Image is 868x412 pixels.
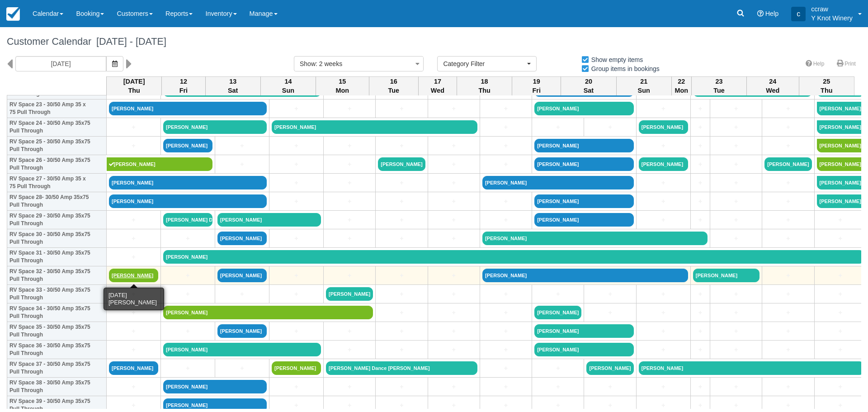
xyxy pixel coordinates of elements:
span: Show [300,60,316,67]
a: + [712,123,759,132]
a: [PERSON_NAME] [109,361,158,375]
th: RV Space 26 - 30/50 Amp 35x75 Pull Through [7,155,107,174]
a: [PERSON_NAME] [639,120,688,134]
a: + [712,197,759,206]
a: + [326,327,373,336]
a: [PERSON_NAME] [639,157,688,171]
a: + [430,197,477,206]
a: + [817,327,864,336]
a: [PERSON_NAME] [217,269,267,282]
a: + [639,104,688,114]
a: + [217,141,267,151]
a: + [272,104,321,114]
a: [PERSON_NAME] [272,120,477,134]
a: + [639,289,688,299]
a: + [764,234,811,243]
a: + [586,289,633,299]
a: + [326,345,373,355]
a: + [482,215,529,225]
a: [PERSON_NAME] [107,157,213,171]
a: [PERSON_NAME] [482,232,708,245]
a: + [639,345,688,355]
a: + [693,289,708,299]
a: + [378,289,425,299]
a: + [272,401,321,410]
a: + [693,382,708,392]
a: [PERSON_NAME] [109,269,158,282]
a: + [430,289,477,299]
a: + [272,141,321,151]
a: + [430,308,477,317]
th: RV Space 27 - 30/50 Amp 35 x 75 Pull Through [7,174,107,192]
a: + [326,401,373,410]
a: + [639,382,688,392]
a: [PERSON_NAME] [378,157,425,171]
a: + [639,327,688,336]
span: Help [765,10,779,17]
a: + [430,215,477,225]
th: RV Space 28- 30/50 Amp 35x75 Pull Through [7,192,107,211]
a: + [586,308,633,317]
th: RV Space 34 - 30/50 Amp 35x75 Pull Through [7,303,107,322]
span: Show empty items [581,56,650,62]
a: + [693,345,708,355]
a: + [534,289,581,299]
a: + [817,401,864,410]
p: ccraw [811,5,853,14]
a: + [482,197,529,206]
a: + [817,382,864,392]
a: + [326,271,373,280]
a: [PERSON_NAME] [163,343,321,356]
a: + [639,308,688,317]
a: + [482,401,529,410]
a: [PERSON_NAME] [693,269,759,282]
a: + [430,382,477,392]
a: [PERSON_NAME] [163,139,212,152]
a: + [712,215,759,225]
a: + [639,178,688,188]
a: + [482,327,529,336]
a: + [482,104,529,114]
a: + [482,308,529,317]
a: + [712,308,759,317]
a: [PERSON_NAME] [817,176,867,189]
a: + [712,401,759,410]
a: + [534,382,581,392]
th: RV Space 32 - 30/50 Amp 35x75 Pull Through [7,266,107,285]
a: + [109,308,158,317]
th: 21 Sun [616,76,671,95]
a: + [109,345,158,355]
a: + [764,178,811,188]
a: + [693,197,708,206]
a: + [326,215,373,225]
a: + [693,141,708,151]
th: RV Space 31 - 30/50 Amp 35x75 Pull Through [7,248,107,266]
a: + [272,327,321,336]
a: + [326,197,373,206]
a: + [109,289,158,299]
a: + [764,382,811,392]
a: [PERSON_NAME] [163,120,267,134]
th: RV Space 25 - 30/50 Amp 35x75 Pull Through [7,137,107,155]
a: + [712,382,759,392]
a: + [217,289,267,299]
a: [PERSON_NAME] [534,157,634,171]
a: [PERSON_NAME] [482,269,688,282]
a: + [586,123,633,132]
a: + [639,197,688,206]
a: + [534,364,581,373]
a: + [693,215,708,225]
a: [PERSON_NAME] [534,324,634,338]
a: + [639,401,688,410]
a: + [378,345,425,355]
a: [PERSON_NAME] [586,361,633,375]
button: Category Filter [437,56,537,71]
a: [PERSON_NAME] [326,287,373,301]
a: + [378,401,425,410]
th: 17 Wed [418,76,457,95]
a: + [764,104,811,114]
a: + [272,197,321,206]
a: [PERSON_NAME] [817,139,867,152]
a: + [163,364,212,373]
th: RV Space 29 - 30/50 Amp 35x75 Pull Through [7,211,107,229]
